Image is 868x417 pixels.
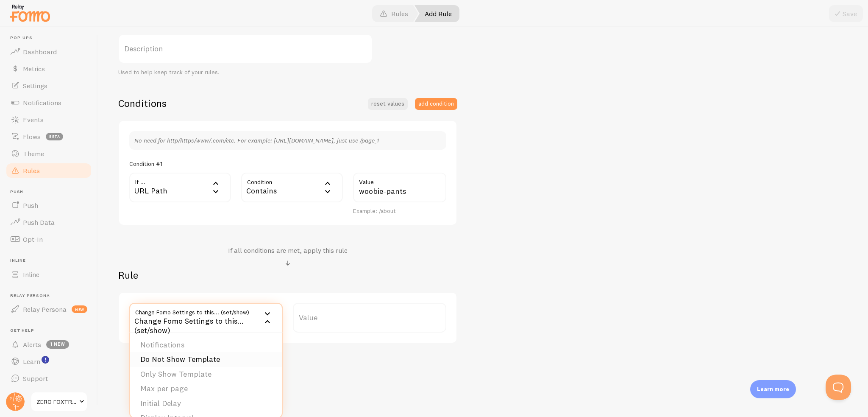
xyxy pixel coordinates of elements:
a: Alerts 1 new [5,336,92,353]
span: Pop-ups [10,35,92,41]
div: URL Path [129,173,231,202]
span: Inline [23,270,39,279]
a: Inline [5,266,92,283]
p: No need for http/https/www/.com/etc. For example: [URL][DOMAIN_NAME], just use /page_1 [134,136,441,145]
h2: Conditions [118,97,167,110]
a: Learn [5,353,92,370]
span: Push Data [23,218,55,227]
div: Used to help keep track of your rules. [118,69,373,76]
span: beta [46,133,63,140]
label: Value [353,173,446,187]
a: Settings [5,77,92,94]
span: Push [10,189,92,195]
h5: Condition #1 [129,160,162,168]
span: 1 new [46,340,69,349]
div: Example: /about [353,207,446,215]
span: Dashboard [23,48,57,56]
a: Opt-In [5,231,92,248]
span: new [72,305,87,313]
span: Support [23,374,48,383]
div: Learn more [750,380,796,398]
p: Learn more [757,385,789,393]
a: Relay Persona new [5,301,92,318]
li: Only Show Template [130,367,282,382]
li: Notifications [130,338,282,353]
span: Alerts [23,340,41,349]
svg: <p>Watch New Feature Tutorials!</p> [42,356,49,364]
a: Metrics [5,60,92,77]
span: Flows [23,132,41,141]
a: Rules [5,162,92,179]
a: Theme [5,145,92,162]
span: Metrics [23,64,45,73]
a: Support [5,370,92,387]
span: Opt-In [23,235,43,243]
span: Settings [23,81,47,90]
span: Get Help [10,328,92,333]
label: Description [118,34,373,64]
span: Learn [23,357,40,366]
a: Notifications [5,94,92,111]
li: Do Not Show Template [130,352,282,367]
h2: Rule [118,269,457,282]
span: Inline [10,258,92,263]
li: Initial Delay [130,396,282,411]
span: Relay Persona [23,305,67,313]
a: Dashboard [5,43,92,60]
img: fomo-relay-logo-orange.svg [9,2,51,24]
span: Push [23,201,38,210]
span: Relay Persona [10,293,92,299]
label: Value [293,303,446,333]
a: Push [5,197,92,214]
span: Notifications [23,98,61,107]
span: Events [23,115,44,124]
a: Push Data [5,214,92,231]
span: Rules [23,166,40,175]
a: ZERO FOXTROT [31,392,88,412]
a: Flows beta [5,128,92,145]
div: Contains [241,173,343,202]
div: Change Fomo Settings to this... (set/show) [129,303,283,333]
button: add condition [415,98,457,110]
span: ZERO FOXTROT [36,397,77,407]
li: Max per page [130,381,282,396]
h4: If all conditions are met, apply this rule [228,246,348,255]
iframe: Help Scout Beacon - Open [826,375,851,400]
span: Theme [23,149,44,158]
a: Events [5,111,92,128]
button: reset values [368,98,408,110]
